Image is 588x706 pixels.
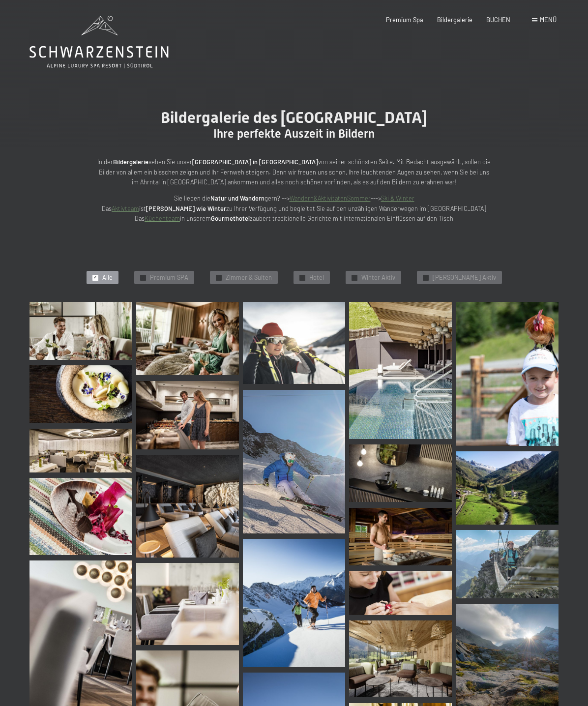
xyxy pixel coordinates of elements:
a: Küchenteam [145,214,180,222]
img: Bildergalerie [136,302,239,375]
a: Bildergalerie [437,16,472,24]
span: ✓ [141,275,145,280]
img: Bildergalerie [456,302,559,445]
span: Hotel [309,273,324,282]
span: Winter Aktiv [361,273,395,282]
span: [PERSON_NAME] Aktiv [433,273,496,282]
p: In der sehen Sie unser von seiner schönsten Seite. Mit Bedacht ausgewählt, sollen die Bilder von ... [97,157,491,187]
a: Aktivteam [112,205,139,212]
img: Bildergalerie [349,508,452,565]
span: Ihre perfekte Auszeit in Bildern [213,127,375,141]
a: BUCHEN [486,16,510,24]
img: Bildergalerie [29,478,132,555]
span: Bildergalerie des [GEOGRAPHIC_DATA] [161,108,427,127]
img: Bildergalerie [349,444,452,502]
span: ✓ [424,275,427,280]
span: Alle [102,273,113,282]
a: Bildergalerie [349,302,452,439]
strong: Gourmethotel [211,214,250,222]
img: Bildergalerie [29,302,132,359]
img: Bildergalerie [29,365,132,423]
span: ✓ [353,275,356,280]
strong: Bildergalerie [113,158,148,166]
span: Zimmer & Suiten [226,273,272,282]
span: ✓ [93,275,97,280]
a: Ski & Winter [381,194,414,202]
span: ✓ [300,275,304,280]
img: Bildergalerie [136,455,239,558]
a: Wandern&AktivitätenSommer [290,194,371,202]
img: Bildergalerie [349,571,452,615]
strong: Natur und Wandern [210,194,265,202]
img: Bildergalerie [243,390,346,533]
img: Auszeit für Körper in einem ungezwungenen Ambiente [349,302,452,439]
span: ✓ [217,275,220,280]
strong: [PERSON_NAME] wie Winter [146,205,226,212]
span: Premium SPA [150,273,188,282]
img: Wellnesshotels - Lounge - Sitzplatz - Ahrntal [349,620,452,698]
img: Bildergalerie [243,302,346,384]
a: Premium Spa [386,16,423,24]
img: Bildergalerie [29,429,132,472]
img: Bildergalerie [243,539,346,667]
span: Menü [540,16,557,24]
img: Bildergalerie [456,530,559,598]
img: Bildergalerie [136,381,239,449]
strong: [GEOGRAPHIC_DATA] in [GEOGRAPHIC_DATA] [192,158,318,166]
img: Bildergalerie [136,563,239,645]
img: Bildergalerie [456,451,559,525]
p: Sie lieben die gern? --> ---> Das ist zu Ihrer Verfügung und begleitet Sie auf den unzähligen Wan... [97,193,491,223]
